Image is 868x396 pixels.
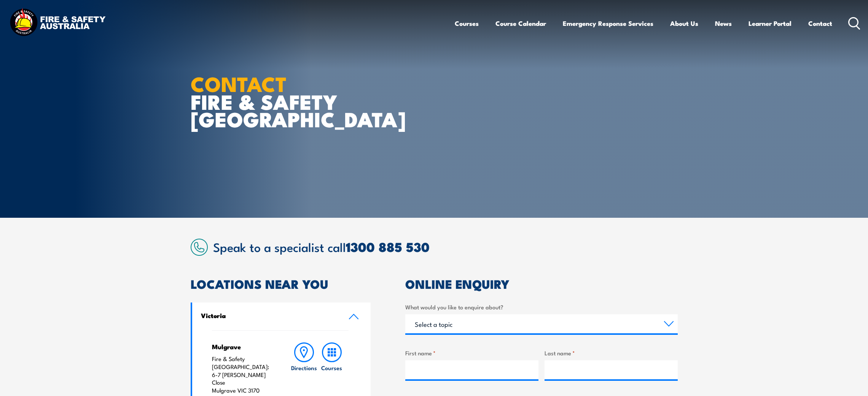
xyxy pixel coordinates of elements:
[321,364,342,372] h6: Courses
[749,13,792,33] a: Learner Portal
[191,278,371,289] h2: LOCATIONS NEAR YOU
[405,348,538,357] label: First name
[545,348,678,357] label: Last name
[291,364,317,372] h6: Directions
[495,13,546,33] a: Course Calendar
[212,355,276,394] p: Fire & Safety [GEOGRAPHIC_DATA]: 6-7 [PERSON_NAME] Close Mulgrave VIC 3170
[405,278,678,289] h2: ONLINE ENQUIRY
[455,13,479,33] a: Courses
[670,13,698,33] a: About Us
[405,303,678,311] label: What would you like to enquire about?
[808,13,832,33] a: Contact
[213,240,678,253] h2: Speak to a specialist call
[191,74,379,128] h1: FIRE & SAFETY [GEOGRAPHIC_DATA]
[201,311,337,320] h4: Victoria
[290,342,318,394] a: Directions
[563,13,653,33] a: Emergency Response Services
[346,236,430,257] a: 1300 885 530
[191,67,287,99] strong: CONTACT
[212,342,276,351] h4: Mulgrave
[318,342,346,394] a: Courses
[715,13,732,33] a: News
[192,303,371,330] a: Victoria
